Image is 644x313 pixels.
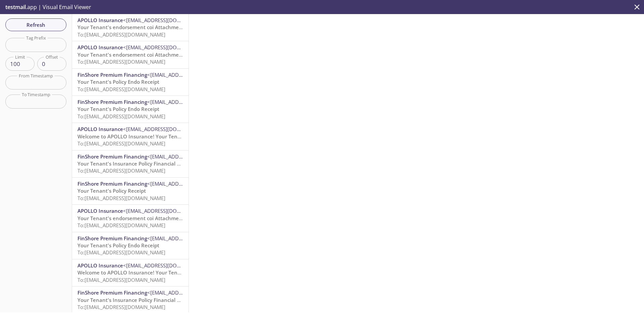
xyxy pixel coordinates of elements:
[77,24,184,30] span: Your Tenant's endorsement coi Attachment
[77,222,165,229] span: To: [EMAIL_ADDRESS][DOMAIN_NAME]
[72,69,189,96] div: FinShore Premium Financing<[EMAIL_ADDRESS][DOMAIN_NAME]>Your Tenant's Policy Endo ReceiptTo:[EMAI...
[77,195,165,201] span: To: [EMAIL_ADDRESS][DOMAIN_NAME]
[77,106,159,112] span: Your Tenant's Policy Endo Receipt
[72,259,189,286] div: APOLLO Insurance<[EMAIL_ADDRESS][DOMAIN_NAME]>Welcome to APOLLO Insurance! Your Tenant Insurance ...
[147,180,234,187] span: <[EMAIL_ADDRESS][DOMAIN_NAME]>
[77,44,123,51] span: APOLLO Insurance
[77,17,123,23] span: APOLLO Insurance
[77,262,123,269] span: APOLLO Insurance
[147,99,234,105] span: <[EMAIL_ADDRESS][DOMAIN_NAME]>
[77,160,204,167] span: Your Tenant's Insurance Policy Financial Agreement
[147,289,234,296] span: <[EMAIL_ADDRESS][DOMAIN_NAME]>
[72,150,189,177] div: FinShore Premium Financing<[EMAIL_ADDRESS][DOMAIN_NAME]>Your Tenant's Insurance Policy Financial ...
[77,99,147,105] span: FinShore Premium Financing
[72,178,189,204] div: FinShore Premium Financing<[EMAIL_ADDRESS][DOMAIN_NAME]>Your Tenant's Policy ReceiptTo:[EMAIL_ADD...
[72,41,189,68] div: APOLLO Insurance<[EMAIL_ADDRESS][DOMAIN_NAME]>Your Tenant's endorsement coi AttachmentTo:[EMAIL_A...
[77,140,165,147] span: To: [EMAIL_ADDRESS][DOMAIN_NAME]
[147,235,234,242] span: <[EMAIL_ADDRESS][DOMAIN_NAME]>
[77,133,255,140] span: Welcome to APOLLO Insurance! Your Tenant Insurance Policy is attached
[77,78,159,85] span: Your Tenant's Policy Endo Receipt
[77,153,147,160] span: FinShore Premium Financing
[77,113,165,120] span: To: [EMAIL_ADDRESS][DOMAIN_NAME]
[77,180,147,187] span: FinShore Premium Financing
[77,71,147,78] span: FinShore Premium Financing
[72,205,189,232] div: APOLLO Insurance<[EMAIL_ADDRESS][DOMAIN_NAME]>Your Tenant's endorsement coi AttachmentTo:[EMAIL_A...
[77,235,147,242] span: FinShore Premium Financing
[77,269,255,276] span: Welcome to APOLLO Insurance! Your Tenant Insurance Policy is attached
[77,215,184,222] span: Your Tenant's endorsement coi Attachment
[77,31,165,38] span: To: [EMAIL_ADDRESS][DOMAIN_NAME]
[77,167,165,174] span: To: [EMAIL_ADDRESS][DOMAIN_NAME]
[123,207,210,214] span: <[EMAIL_ADDRESS][DOMAIN_NAME]>
[123,262,210,269] span: <[EMAIL_ADDRESS][DOMAIN_NAME]>
[72,96,189,123] div: FinShore Premium Financing<[EMAIL_ADDRESS][DOMAIN_NAME]>Your Tenant's Policy Endo ReceiptTo:[EMAI...
[5,18,66,31] button: Refresh
[77,249,165,256] span: To: [EMAIL_ADDRESS][DOMAIN_NAME]
[11,20,61,29] span: Refresh
[123,17,210,23] span: <[EMAIL_ADDRESS][DOMAIN_NAME]>
[72,123,189,150] div: APOLLO Insurance<[EMAIL_ADDRESS][DOMAIN_NAME]>Welcome to APOLLO Insurance! Your Tenant Insurance ...
[72,14,189,41] div: APOLLO Insurance<[EMAIL_ADDRESS][DOMAIN_NAME]>Your Tenant's endorsement coi AttachmentTo:[EMAIL_A...
[77,289,147,296] span: FinShore Premium Financing
[147,153,234,160] span: <[EMAIL_ADDRESS][DOMAIN_NAME]>
[77,58,165,65] span: To: [EMAIL_ADDRESS][DOMAIN_NAME]
[123,44,210,51] span: <[EMAIL_ADDRESS][DOMAIN_NAME]>
[5,3,26,11] span: testmail
[77,304,165,310] span: To: [EMAIL_ADDRESS][DOMAIN_NAME]
[123,126,210,132] span: <[EMAIL_ADDRESS][DOMAIN_NAME]>
[72,232,189,259] div: FinShore Premium Financing<[EMAIL_ADDRESS][DOMAIN_NAME]>Your Tenant's Policy Endo ReceiptTo:[EMAI...
[77,187,146,194] span: Your Tenant's Policy Receipt
[77,297,204,303] span: Your Tenant's Insurance Policy Financial Agreement
[77,86,165,92] span: To: [EMAIL_ADDRESS][DOMAIN_NAME]
[77,51,184,58] span: Your Tenant's endorsement coi Attachment
[77,276,165,283] span: To: [EMAIL_ADDRESS][DOMAIN_NAME]
[147,71,234,78] span: <[EMAIL_ADDRESS][DOMAIN_NAME]>
[77,207,123,214] span: APOLLO Insurance
[77,126,123,132] span: APOLLO Insurance
[77,242,159,249] span: Your Tenant's Policy Endo Receipt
